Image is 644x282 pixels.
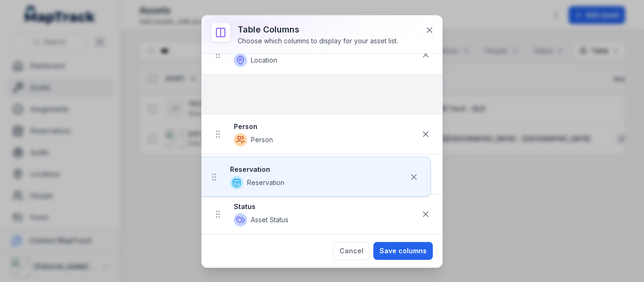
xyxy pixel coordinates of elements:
[373,242,433,260] button: Save columns
[251,135,273,145] span: Person
[251,175,282,185] span: Asset Tag
[238,36,398,46] div: Choose which columns to display for your asset list.
[238,23,398,36] h3: Table columns
[333,242,370,260] button: Cancel
[251,215,289,225] span: Asset Status
[234,202,417,211] strong: Status
[234,122,417,131] strong: Person
[234,162,417,171] strong: Tag
[251,56,277,65] span: Location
